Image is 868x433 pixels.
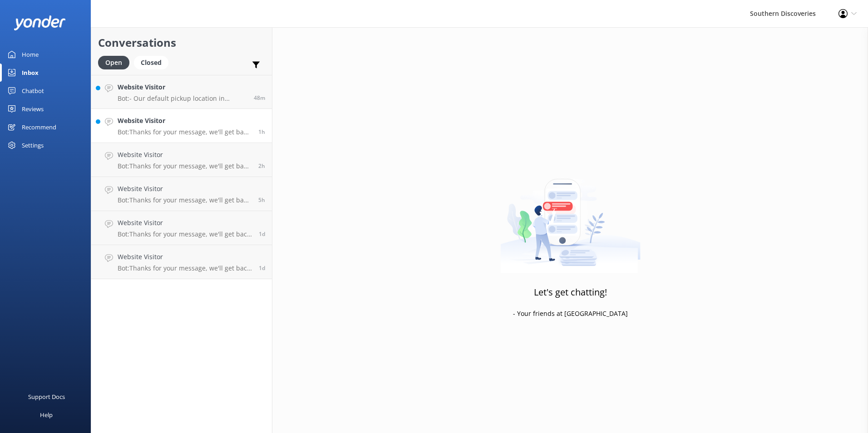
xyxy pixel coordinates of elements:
[28,388,65,406] div: Support Docs
[91,143,272,177] a: Website VisitorBot:Thanks for your message, we'll get back to you as soon as we can. You're also ...
[22,82,44,100] div: Chatbot
[22,64,39,82] div: Inbox
[91,211,272,245] a: Website VisitorBot:Thanks for your message, we'll get back to you as soon as we can. You're also ...
[22,136,44,154] div: Settings
[91,177,272,211] a: Website VisitorBot:Thanks for your message, we'll get back to you as soon as we can. You're also ...
[118,196,252,204] p: Bot: Thanks for your message, we'll get back to you as soon as we can. You're also welcome to kee...
[22,45,39,64] div: Home
[22,100,44,118] div: Reviews
[91,245,272,279] a: Website VisitorBot:Thanks for your message, we'll get back to you as soon as we can. You're also ...
[98,56,129,69] div: Open
[258,162,265,170] span: Oct 06 2025 05:14pm (UTC +13:00) Pacific/Auckland
[118,230,252,238] p: Bot: Thanks for your message, we'll get back to you as soon as we can. You're also welcome to kee...
[254,94,265,102] span: Oct 06 2025 06:33pm (UTC +13:00) Pacific/Auckland
[91,109,272,143] a: Website VisitorBot:Thanks for your message, we'll get back to you as soon as we can. You're also ...
[118,94,247,103] p: Bot: - Our default pickup location in [GEOGRAPHIC_DATA] is [STREET_ADDRESS]. - If you're departin...
[98,57,134,67] a: Open
[118,128,252,136] p: Bot: Thanks for your message, we'll get back to you as soon as we can. You're also welcome to kee...
[118,82,247,92] h4: Website Visitor
[118,218,252,228] h4: Website Visitor
[534,285,607,300] h3: Let's get chatting!
[118,150,252,160] h4: Website Visitor
[98,34,265,51] h2: Conversations
[14,15,66,30] img: yonder-white-logo.png
[22,118,56,136] div: Recommend
[40,406,53,424] div: Help
[118,184,252,194] h4: Website Visitor
[91,75,272,109] a: Website VisitorBot:- Our default pickup location in [GEOGRAPHIC_DATA] is [STREET_ADDRESS]. - If y...
[259,264,265,272] span: Oct 05 2025 02:58pm (UTC +13:00) Pacific/Auckland
[258,128,265,136] span: Oct 06 2025 05:28pm (UTC +13:00) Pacific/Auckland
[513,309,628,319] p: - Your friends at [GEOGRAPHIC_DATA]
[500,160,641,273] img: artwork of a man stealing a conversation from at giant smartphone
[259,230,265,238] span: Oct 05 2025 04:51pm (UTC +13:00) Pacific/Auckland
[118,264,252,272] p: Bot: Thanks for your message, we'll get back to you as soon as we can. You're also welcome to kee...
[134,57,173,67] a: Closed
[118,252,252,262] h4: Website Visitor
[258,196,265,204] span: Oct 06 2025 01:29pm (UTC +13:00) Pacific/Auckland
[134,56,168,69] div: Closed
[118,116,252,126] h4: Website Visitor
[118,162,252,170] p: Bot: Thanks for your message, we'll get back to you as soon as we can. You're also welcome to kee...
